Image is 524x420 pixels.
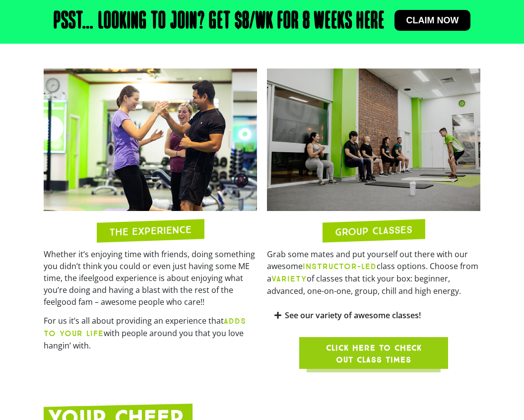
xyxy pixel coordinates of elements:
[335,224,412,237] h2: GROUP CLASSES
[299,337,448,369] a: Click here to check out class times
[54,10,385,34] h2: Psst… Looking to join? Get $8/wk for 8 weeks here
[109,224,192,237] h2: THE EXPERIENCE
[394,10,471,31] a: Claim now
[267,304,480,327] div: See our variety of awesome classes!
[44,248,257,308] p: Whether it’s enjoying time with friends, doing something you didn’t think you could or even just ...
[303,262,377,271] b: INSTRUCTOR-LED
[323,342,424,366] span: Click here to check out class times
[285,310,421,321] a: See our variety of awesome classes!
[267,248,480,297] p: Grab some mates and put yourself out there with our awesome class options. Choose from a of class...
[271,274,307,283] b: VARIETY
[44,315,257,351] p: For us it’s all about providing an experience that with people around you that you love hangin’ w...
[406,16,459,25] span: Claim now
